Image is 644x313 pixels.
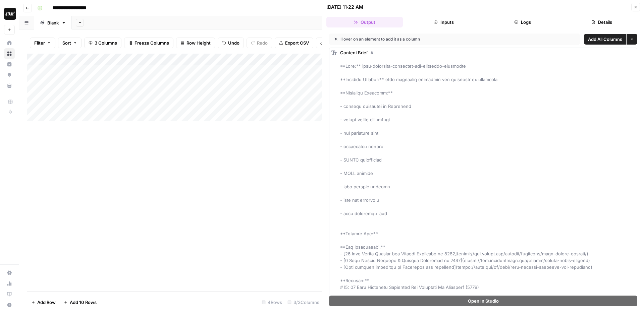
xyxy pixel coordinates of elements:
span: Sort [62,40,71,46]
button: Undo [218,38,244,48]
span: Redo [257,40,268,46]
button: Freeze Columns [124,38,173,48]
a: Your Data [4,80,15,91]
span: Content Brief [340,50,368,55]
button: Help + Support [4,300,15,310]
button: Add 10 Rows [60,297,101,308]
span: Export CSV [285,40,309,46]
a: Home [4,38,15,48]
span: 3 Columns [95,40,117,46]
a: Learning Hub [4,289,15,300]
span: Add All Columns [588,36,622,43]
span: Freeze Columns [135,40,169,46]
span: Row Height [186,40,211,46]
button: Output [326,17,403,27]
span: Add 10 Rows [70,299,97,306]
div: Blank [47,19,59,26]
button: Workspace: Stake [4,5,15,22]
span: Filter [34,40,45,46]
span: Add Row [37,299,56,306]
div: [DATE] 11:22 AM [326,4,363,10]
a: Usage [4,278,15,289]
span: Undo [228,40,239,46]
a: Settings [4,267,15,278]
button: Add Row [27,297,60,308]
div: 3/3 Columns [285,297,322,308]
button: Open In Studio [329,296,637,306]
button: 3 Columns [84,38,121,48]
button: Inputs [406,17,482,27]
div: 4 Rows [259,297,285,308]
button: Filter [30,38,55,48]
button: Details [563,17,640,27]
a: Browse [4,48,15,59]
div: Hover on an element to add it as a column [334,36,497,42]
button: Export CSV [275,38,313,48]
a: Insights [4,59,15,70]
button: Row Height [176,38,215,48]
span: Open In Studio [468,298,499,304]
img: Stake Logo [4,8,16,20]
a: Blank [34,16,72,29]
button: Logs [485,17,561,27]
button: Sort [58,38,82,48]
a: Opportunities [4,70,15,80]
button: Add All Columns [584,34,626,45]
button: Redo [247,38,272,48]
